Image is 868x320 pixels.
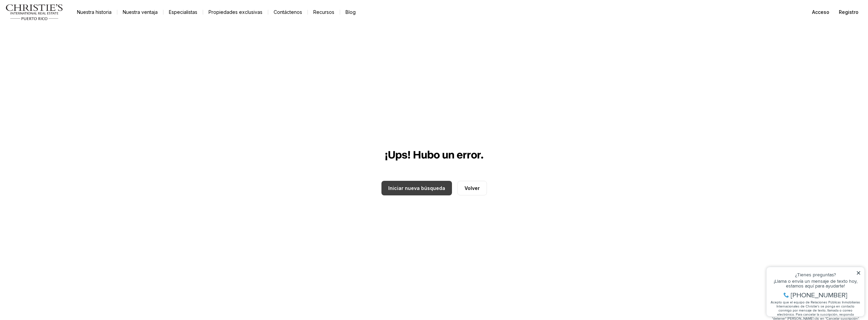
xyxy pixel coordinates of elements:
[169,9,197,15] font: Especialistas
[77,9,112,15] font: Nuestra historia
[11,21,95,32] font: ¡Llama o envía un mensaje de texto hoy, estamos aquí para ayudarte!
[835,5,863,19] button: Registro
[28,33,84,43] font: [PHONE_NUMBER]
[274,9,302,15] font: Contáctenos
[8,43,97,64] font: Acepto que el equipo de Relaciones Públicas Inmobiliarias Internacionales de Christie's se ponga ...
[839,9,859,15] font: Registro
[72,7,117,17] a: Nuestra historia
[388,185,445,191] font: Iniciar nueva búsqueda
[203,7,268,17] a: Propiedades exclusivas
[32,14,73,21] font: ¿Tienes preguntas?
[465,185,480,191] font: Volver
[340,7,361,17] a: Blog
[812,9,829,15] font: Acceso
[209,9,262,15] font: Propiedades exclusivas
[313,9,334,15] font: Recursos
[385,150,484,161] font: ¡Ups! Hubo un error.
[457,181,487,195] button: Volver
[381,181,452,195] button: Iniciar nueva búsqueda
[117,7,163,17] a: Nuestra ventaja
[808,5,833,19] button: Acceso
[5,4,63,20] img: logo
[346,9,356,15] font: Blog
[308,7,340,17] a: Recursos
[163,7,203,17] a: Especialistas
[268,7,308,17] button: Contáctenos
[123,9,158,15] font: Nuestra ventaja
